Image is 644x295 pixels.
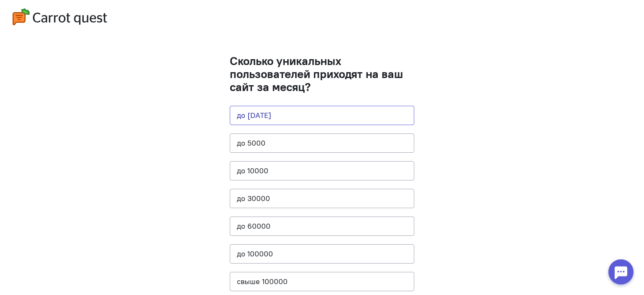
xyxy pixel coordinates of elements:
[230,244,414,264] button: до 100000
[230,189,414,208] button: до 30000
[230,161,414,180] button: до 10000
[230,272,414,291] button: свыше 100000
[230,106,414,125] button: до [DATE]
[230,133,414,153] button: до 5000
[13,8,107,25] img: logo
[230,217,414,236] button: до 60000
[230,55,414,93] h1: Сколько уникальных пользователей приходят на ваш сайт за месяц?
